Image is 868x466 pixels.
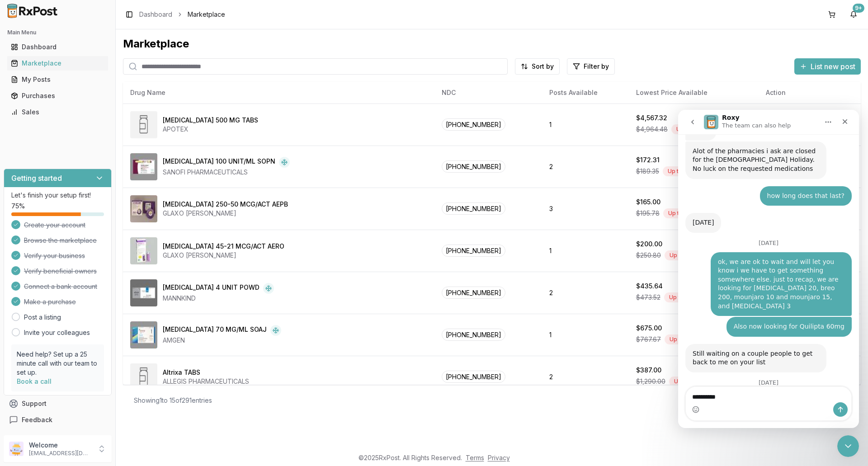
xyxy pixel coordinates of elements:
p: Need help? Set up a 25 minute call with our team to set up. [17,350,99,377]
span: $767.67 [636,335,661,344]
span: [PHONE_NUMBER] [442,245,505,257]
div: Up to 9 % off [663,166,706,176]
a: Post a listing [24,313,61,322]
img: Aimovig 70 MG/ML SOAJ [130,321,157,348]
a: Invite your colleagues [24,328,90,337]
div: [MEDICAL_DATA] 4 UNIT POWD [163,283,259,294]
div: APOTEX [163,125,258,134]
div: 9+ [853,4,864,13]
td: 2 [542,146,628,188]
td: 1 [542,104,628,146]
div: $435.64 [636,282,663,291]
div: [MEDICAL_DATA] 500 MG TABS [163,116,258,125]
img: Advair HFA 45-21 MCG/ACT AERO [130,237,157,264]
button: Feedback [4,412,112,428]
div: GLAXO [PERSON_NAME] [163,209,288,218]
td: 1 [542,314,628,356]
div: My Posts [11,75,104,84]
div: Marketplace [123,37,861,51]
span: Create your account [24,221,85,230]
img: RxPost Logo [4,4,61,18]
button: Filter by [567,58,615,75]
img: User avatar [9,442,24,456]
span: [PHONE_NUMBER] [442,118,505,131]
a: Sales [7,104,108,120]
a: Book a call [17,377,52,385]
span: $1,290.00 [636,377,665,386]
div: $172.31 [636,155,660,165]
div: Showing 1 to 15 of 291 entries [134,396,212,405]
div: Altrixa TABS [163,368,200,377]
p: [EMAIL_ADDRESS][DOMAIN_NAME] [29,450,92,457]
span: [PHONE_NUMBER] [442,371,505,383]
button: 9+ [846,7,861,22]
span: Verify beneficial owners [24,267,97,276]
span: List new post [811,61,855,72]
th: Drug Name [123,82,434,104]
span: $4,964.48 [636,125,668,134]
div: Up to 8 % off [664,292,707,302]
th: Lowest Price Available [629,82,759,104]
div: [MEDICAL_DATA] 250-50 MCG/ACT AEPB [163,200,288,209]
span: $250.80 [636,251,661,260]
div: AMGEN [163,336,281,345]
div: $387.00 [636,366,661,375]
a: Dashboard [7,39,108,55]
button: Marketplace [4,56,112,71]
nav: breadcrumb [139,10,225,19]
span: 75 % [11,202,25,211]
button: My Posts [4,72,112,87]
td: 1 [542,230,628,272]
span: $195.78 [636,209,660,218]
div: Up to 70 % off [669,377,716,386]
td: 2 [542,356,628,398]
span: Sort by [532,62,554,71]
img: Admelog SoloStar 100 UNIT/ML SOPN [130,153,157,180]
a: Privacy [488,454,510,461]
h2: Main Menu [7,29,108,36]
div: SANOFI PHARMACEUTICALS [163,168,290,177]
div: Up to 8 % off [671,124,714,134]
span: Browse the marketplace [24,236,97,245]
span: Filter by [584,62,609,71]
a: Terms [466,454,484,461]
span: [PHONE_NUMBER] [442,160,505,173]
img: Altrixa TABS [130,363,157,391]
div: [MEDICAL_DATA] 100 UNIT/ML SOPN [163,157,275,168]
p: Welcome [29,441,92,450]
a: My Posts [7,71,108,88]
span: Connect a bank account [24,282,97,291]
th: Action [759,82,861,104]
span: [PHONE_NUMBER] [442,202,505,215]
td: 2 [542,272,628,314]
div: $675.00 [636,324,662,333]
img: Advair Diskus 250-50 MCG/ACT AEPB [130,195,157,222]
span: [PHONE_NUMBER] [442,329,505,341]
div: Purchases [11,91,104,100]
div: [MEDICAL_DATA] 70 MG/ML SOAJ [163,325,267,336]
span: $189.35 [636,167,659,176]
div: Dashboard [11,42,104,52]
p: Let's finish your setup first! [11,191,104,200]
h3: Getting started [11,173,62,184]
